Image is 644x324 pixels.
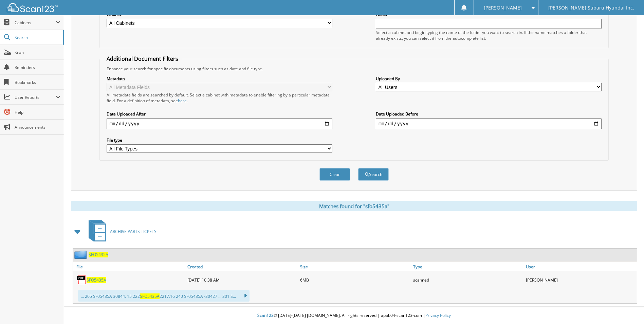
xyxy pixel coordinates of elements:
button: Search [358,168,389,181]
input: end [376,118,602,129]
span: Help [15,109,60,115]
a: Size [298,262,411,271]
span: [PERSON_NAME] [484,6,522,10]
div: 6MB [298,273,411,287]
div: [DATE] 10:38 AM [186,273,298,287]
a: Privacy Policy [425,312,451,318]
span: Reminders [15,65,60,70]
span: Scan [15,50,60,55]
img: folder2.png [74,250,89,259]
a: File [73,262,186,271]
div: All metadata fields are searched by default. Select a cabinet with metadata to enable filtering b... [107,92,332,104]
span: SFO5435A [140,293,160,299]
img: scan123-logo-white.svg [7,3,58,12]
a: ARCHIVE PARTS TICKETS [85,218,157,245]
span: User Reports [15,94,56,100]
span: ARCHIVE PARTS TICKETS [110,229,157,234]
span: Cabinets [15,20,56,25]
label: Date Uploaded Before [376,111,602,117]
a: Type [411,262,524,271]
label: File type [107,137,332,143]
a: here [178,98,187,104]
a: User [524,262,637,271]
a: Created [186,262,298,271]
input: start [107,118,332,129]
span: Scan123 [257,312,274,318]
div: Enhance your search for specific documents using filters such as date and file type. [103,66,605,72]
a: SFO5435A [89,252,108,257]
div: scanned [411,273,524,287]
span: Bookmarks [15,79,60,85]
img: PDF.png [76,275,87,285]
span: Search [15,35,59,40]
a: SFO5435A [87,277,106,283]
span: [PERSON_NAME] Subaru Hyundai Inc. [548,6,634,10]
label: Metadata [107,76,332,82]
span: Announcements [15,124,60,130]
div: Select a cabinet and begin typing the name of the folder you want to search in. If the name match... [376,30,602,41]
label: Uploaded By [376,76,602,82]
div: ... 205 SF05435A 30844. 15 222 2217.16 240 SF05435A -30427 ... 301 S... [78,290,250,302]
div: [PERSON_NAME] [524,273,637,287]
label: Date Uploaded After [107,111,332,117]
button: Clear [319,168,350,181]
div: © [DATE]-[DATE] [DOMAIN_NAME]. All rights reserved | appb04-scan123-com | [64,307,644,324]
legend: Additional Document Filters [103,55,182,62]
div: Matches found for "sfo5435a" [71,201,637,211]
